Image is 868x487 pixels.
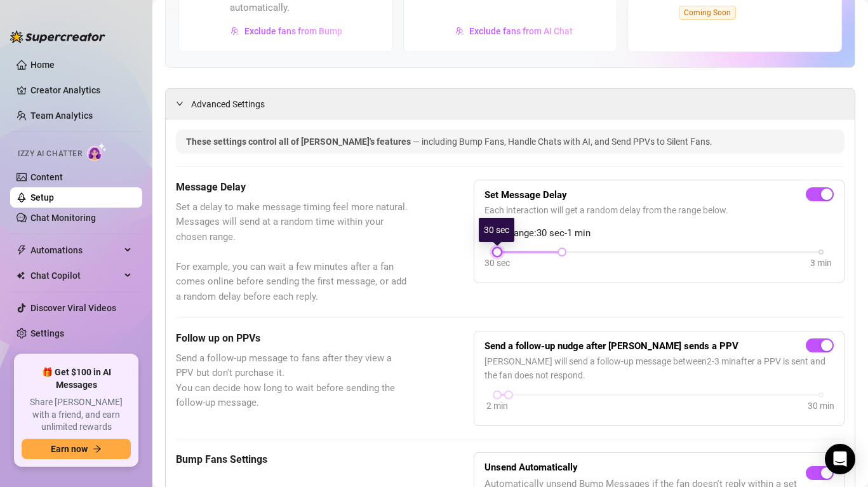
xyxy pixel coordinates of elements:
[484,340,738,352] strong: Send a follow-up nudge after [PERSON_NAME] sends a PPV
[810,256,832,270] div: 3 min
[176,200,410,305] span: Set a delay to make message timing feel more natural. Messages will send at a random time within ...
[30,110,93,121] a: Team Analytics
[22,366,131,391] span: 🎁 Get $100 in AI Messages
[22,396,131,434] span: Share [PERSON_NAME] with a friend, and earn unlimited rewards
[455,27,464,36] img: svg%3e
[808,399,834,413] div: 30 min
[10,30,105,43] img: logo-BBDzfeDw.svg
[484,256,510,270] div: 30 sec
[30,240,121,260] span: Automations
[484,462,578,473] strong: Unsend Automatically
[87,143,107,161] img: AI Chatter
[484,203,834,217] span: Each interaction will get a random delay from the range below.
[484,189,567,201] strong: Set Message Delay
[479,218,514,242] div: 30 sec
[679,6,736,20] span: Coming Soon
[230,27,239,36] img: svg%3e
[484,226,834,241] span: Delay range: 30 sec - 1 min
[469,26,573,36] span: Exclude fans from AI Chat
[186,137,413,147] span: These settings control all of [PERSON_NAME]'s features
[455,21,573,41] button: Exclude fans from AI Chat
[30,192,54,203] a: Setup
[230,21,343,41] button: Exclude fans from Bump
[176,100,184,107] span: expanded
[22,439,131,459] button: Earn nowarrow-right
[30,213,96,223] a: Chat Monitoring
[486,399,508,413] div: 2 min
[413,137,712,147] span: — including Bump Fans, Handle Chats with AI, and Send PPVs to Silent Fans.
[30,80,132,100] a: Creator Analytics
[30,328,64,338] a: Settings
[93,444,102,453] span: arrow-right
[176,351,410,411] span: Send a follow-up message to fans after they view a PPV but don't purchase it. You can decide how ...
[191,97,265,111] span: Advanced Settings
[30,303,116,313] a: Discover Viral Videos
[30,60,55,70] a: Home
[17,245,27,255] span: thunderbolt
[30,172,63,182] a: Content
[825,444,855,474] div: Open Intercom Messenger
[176,452,410,467] h5: Bump Fans Settings
[176,331,410,346] h5: Follow up on PPVs
[51,444,88,454] span: Earn now
[484,354,834,382] span: [PERSON_NAME] will send a follow-up message between 2 - 3 min after a PPV is sent and the fan doe...
[176,97,191,110] div: expanded
[176,180,410,195] h5: Message Delay
[244,26,342,36] span: Exclude fans from Bump
[18,148,82,160] span: Izzy AI Chatter
[30,265,121,286] span: Chat Copilot
[17,271,25,280] img: Chat Copilot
